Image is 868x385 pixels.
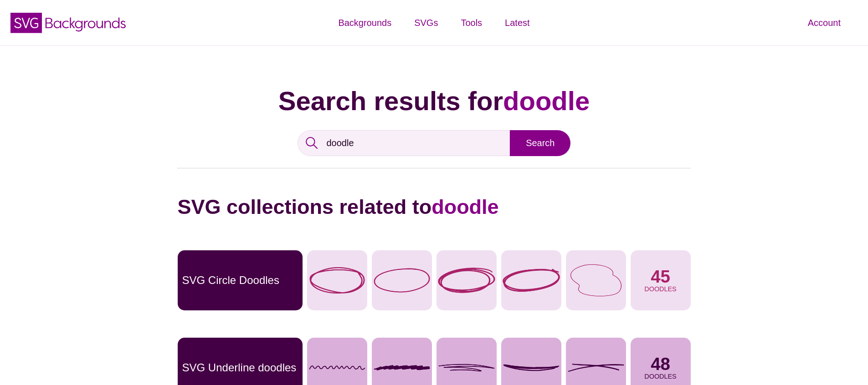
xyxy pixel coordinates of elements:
img: thought bubble hand drawn [566,250,626,310]
img: scribble circles [437,250,497,310]
p: SVG Underline doodles [182,362,297,373]
a: Account [796,9,852,36]
a: SVG Circle Doodles45Doodles [178,250,691,310]
input: Search [510,130,570,156]
a: SVGs [403,9,449,36]
input: Type your search [298,130,510,156]
img: svg double circle [307,250,367,310]
span: doodle [503,86,590,116]
p: 45 [651,268,670,285]
span: doodle [431,195,498,218]
p: 48 [651,355,670,373]
a: Backgrounds [327,9,403,36]
img: double oval [501,250,561,310]
a: Latest [493,9,541,36]
h1: Search results for [178,85,691,117]
p: Doodles [644,373,676,380]
p: Doodles [644,286,676,292]
h2: SVG collections related to [178,191,691,223]
p: SVG Circle Doodles [182,275,279,286]
a: Tools [449,9,493,36]
img: single perfect oval [372,250,432,310]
